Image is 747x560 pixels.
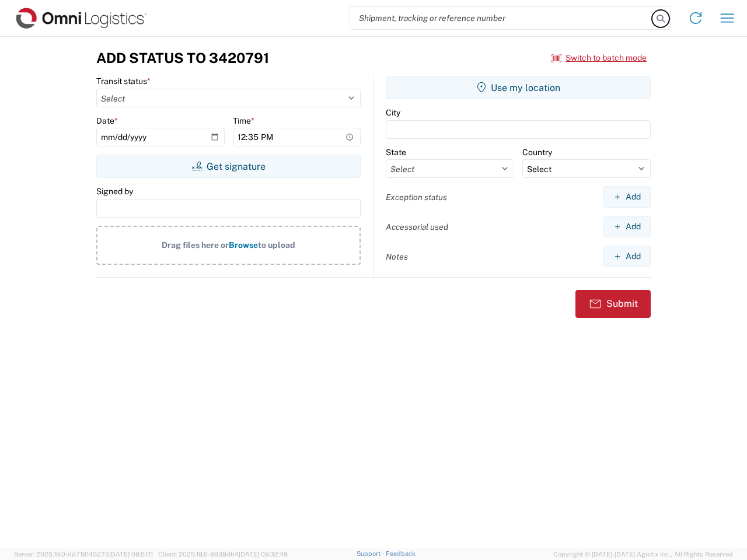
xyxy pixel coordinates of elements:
[96,186,133,197] label: Signed by
[386,550,416,557] a: Feedback
[386,251,408,262] label: Notes
[14,551,153,558] span: Server: 2025.18.0-dd719145275
[386,192,447,202] label: Exception status
[522,147,552,157] label: Country
[162,240,229,250] span: Drag files here or
[386,222,448,232] label: Accessorial used
[350,7,652,29] input: Shipment, tracking or reference number
[603,186,651,208] button: Add
[109,551,153,558] span: [DATE] 09:51:11
[575,290,651,318] button: Submit
[386,107,400,118] label: City
[96,50,269,66] h3: Add Status to 3420791
[258,240,295,250] span: to upload
[553,549,733,559] span: Copyright © [DATE]-[DATE] Agistix Inc., All Rights Reserved
[96,116,118,126] label: Date
[551,48,647,68] button: Switch to batch mode
[96,155,361,178] button: Get signature
[357,550,386,557] a: Support
[233,116,254,126] label: Time
[603,216,651,237] button: Add
[96,76,151,86] label: Transit status
[386,147,406,157] label: State
[239,551,288,558] span: [DATE] 09:32:48
[229,240,258,250] span: Browse
[386,76,651,99] button: Use my location
[603,246,651,267] button: Add
[158,551,288,558] span: Client: 2025.18.0-9839db4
